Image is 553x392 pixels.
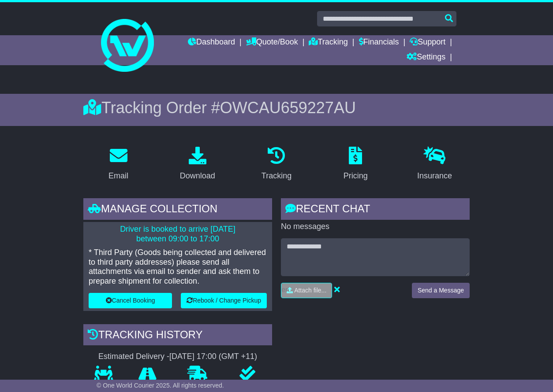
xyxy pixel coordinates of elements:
span: OWCAU659227AU [220,99,356,117]
div: Pricing [344,170,368,182]
button: Rebook / Change Pickup [181,293,267,308]
button: Cancel Booking [89,293,172,308]
div: RECENT CHAT [281,198,470,222]
span: © One World Courier 2025. All rights reserved. [97,382,224,389]
a: Settings [407,50,445,65]
div: Tracking [262,170,291,182]
div: Insurance [417,170,452,182]
div: [DATE] 17:00 (GMT +11) [169,352,257,362]
a: Email [103,144,134,185]
div: Tracking Order # [83,98,470,117]
p: * Third Party (Goods being collected and delivered to third party addresses) please send all atta... [89,248,267,286]
p: Driver is booked to arrive [DATE] between 09:00 to 17:00 [89,225,267,244]
button: Send a Message [412,283,470,298]
div: Download [180,170,215,182]
a: Tracking [309,35,347,50]
a: Download [174,144,221,185]
div: Tracking history [83,324,272,348]
a: Pricing [338,144,374,185]
a: Support [410,35,445,50]
div: Manage collection [83,198,272,222]
a: Quote/Book [246,35,298,50]
p: No messages [281,222,470,232]
a: Tracking [256,144,297,185]
a: Dashboard [188,35,235,50]
div: Estimated Delivery - [83,352,272,362]
a: Insurance [411,144,458,185]
div: Email [108,170,128,182]
a: Financials [359,35,399,50]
